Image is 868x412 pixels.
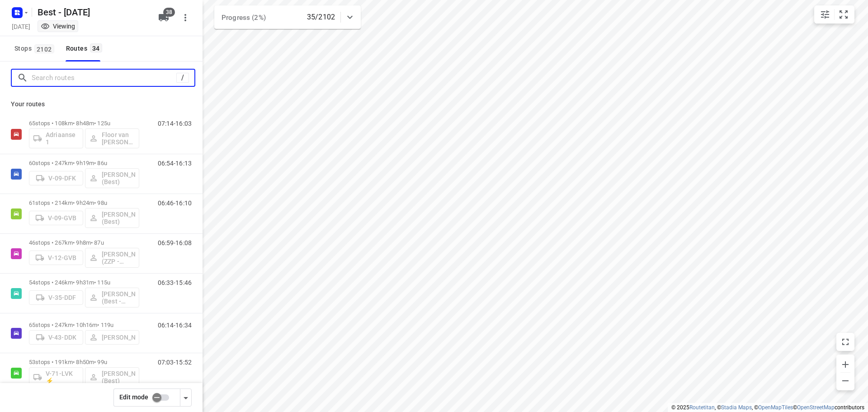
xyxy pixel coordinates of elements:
[307,12,335,23] p: 35/2102
[66,43,105,54] div: Routes
[158,120,192,127] p: 07:14-16:03
[11,99,192,109] p: Your routes
[671,404,864,411] li: © 2025 , © , © © contributors
[29,120,139,127] p: 65 stops • 108km • 8h48m • 125u
[158,239,192,246] p: 06:59-16:08
[155,9,173,27] button: 38
[158,160,192,167] p: 06:54-16:13
[721,404,752,411] a: Stadia Maps
[163,8,175,17] span: 38
[176,9,194,27] button: More
[32,71,176,85] input: Search routes
[158,279,192,286] p: 06:33-15:46
[158,322,192,329] p: 06:14-16:34
[90,43,102,52] span: 34
[14,43,57,54] span: Stops
[214,5,361,29] div: Progress (2%)35/2102
[158,199,192,207] p: 06:46-16:10
[176,73,189,83] div: /
[29,239,139,246] p: 46 stops • 267km • 9h8m • 87u
[222,14,266,22] span: Progress (2%)
[758,404,793,411] a: OpenMapTiles
[119,393,148,401] span: Edit mode
[29,359,139,365] p: 53 stops • 191km • 8h50m • 99u
[41,22,75,31] div: You are currently in view mode. To make any changes, go to edit project.
[29,160,139,166] p: 60 stops • 247km • 9h19m • 86u
[816,5,834,24] button: Map settings
[158,359,192,366] p: 07:03-15:52
[29,199,139,206] p: 61 stops • 214km • 9h24m • 98u
[835,5,853,24] button: Fit zoom
[797,404,835,411] a: OpenStreetMap
[689,404,715,411] a: Routetitan
[814,5,854,24] div: small contained button group
[34,44,54,53] span: 2102
[29,279,139,286] p: 54 stops • 246km • 9h31m • 115u
[180,392,191,403] div: Driver app settings
[29,322,139,328] p: 65 stops • 247km • 10h16m • 119u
